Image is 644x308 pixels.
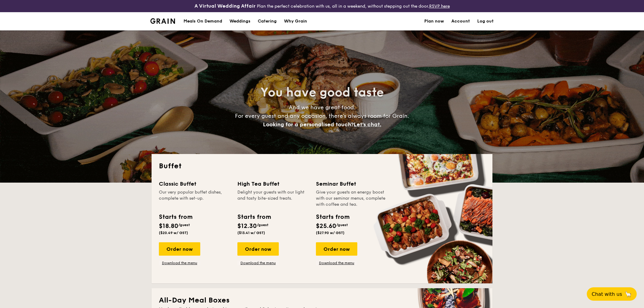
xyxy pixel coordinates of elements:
div: Seminar Buffet [316,180,387,188]
a: Why Grain [280,12,311,30]
a: Download the menu [237,261,279,265]
div: Meals On Demand [184,12,222,30]
div: Starts from [316,212,349,222]
div: Delight your guests with our light and tasty bite-sized treats. [237,189,309,208]
div: Order now [316,242,357,256]
div: Weddings [229,12,250,30]
span: Looking for a personalised touch? [263,121,354,128]
a: RSVP here [429,4,450,9]
div: Starts from [237,212,271,222]
a: Catering [254,12,280,30]
span: 🦙 [625,291,632,298]
span: /guest [336,223,348,227]
h2: All-Day Meal Boxes [159,296,485,305]
span: $12.30 [237,222,257,230]
div: Classic Buffet [159,180,230,188]
h1: Catering [258,12,277,30]
h2: Buffet [159,161,485,171]
div: Give your guests an energy boost with our seminar menus, complete with coffee and tea. [316,189,387,208]
span: /guest [178,223,190,227]
span: You have good taste [261,85,384,100]
div: Starts from [159,212,192,222]
span: $18.80 [159,222,178,230]
div: Plan the perfect celebration with us, all in a weekend, without stepping out the door. [147,2,497,10]
img: Grain [150,18,175,24]
div: Order now [159,242,200,256]
button: Chat with us🦙 [587,287,637,301]
a: Logotype [150,18,175,24]
span: $25.60 [316,222,336,230]
div: Order now [237,242,279,256]
a: Plan now [424,12,444,30]
h4: A Virtual Wedding Affair [194,2,256,10]
span: ($27.90 w/ GST) [316,231,345,235]
a: Meals On Demand [180,12,226,30]
span: And we have great food. For every guest and any occasion, there’s always room for Grain. [235,104,409,128]
a: Account [451,12,470,30]
div: Our very popular buffet dishes, complete with set-up. [159,189,230,208]
span: /guest [257,223,268,227]
a: Log out [477,12,494,30]
div: High Tea Buffet [237,180,309,188]
a: Download the menu [159,261,200,265]
span: ($20.49 w/ GST) [159,231,188,235]
span: Let's chat. [354,121,381,128]
a: Download the menu [316,261,357,265]
span: Chat with us [592,291,622,297]
a: Weddings [226,12,254,30]
div: Why Grain [284,12,307,30]
span: ($13.41 w/ GST) [237,231,265,235]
